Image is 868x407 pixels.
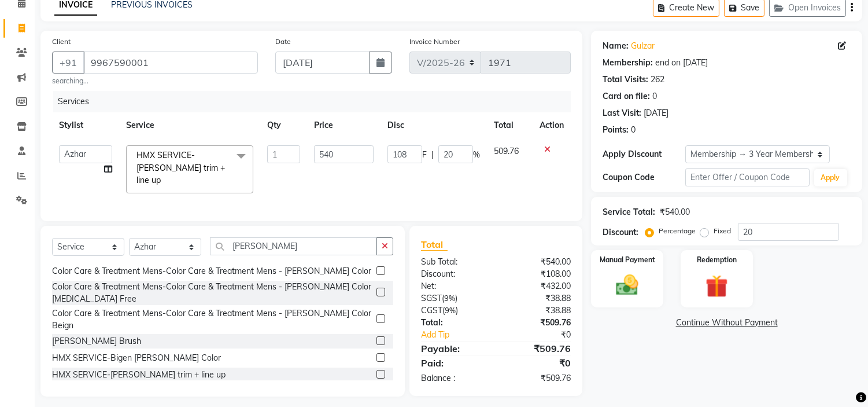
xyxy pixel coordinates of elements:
[496,280,580,292] div: ₹432.00
[603,226,638,239] div: Discount:
[603,171,685,184] div: Coupon Code
[659,226,696,236] label: Percentage
[412,292,496,305] div: ( )
[421,305,442,316] span: CGST
[412,372,496,384] div: Balance :
[496,372,580,384] div: ₹509.76
[412,329,510,341] a: Add Tip
[609,272,645,298] img: _cash.svg
[412,256,496,268] div: Sub Total:
[52,76,258,86] small: searching...
[260,112,307,138] th: Qty
[52,352,221,364] div: HMX SERVICE-Bigen [PERSON_NAME] Color
[412,342,496,355] div: Payable:
[52,265,371,277] div: Color Care & Treatment Mens-Color Care & Treatment Mens - [PERSON_NAME] Color
[422,149,427,161] span: F
[496,317,580,329] div: ₹509.76
[510,329,580,341] div: ₹0
[631,124,636,136] div: 0
[603,40,629,52] div: Name:
[603,124,629,136] div: Points:
[473,149,480,161] span: %
[83,52,258,74] input: Search by Name/Mobile/Email/Code
[644,107,668,119] div: [DATE]
[210,237,377,255] input: Search or Scan
[412,305,496,317] div: ( )
[412,356,496,370] div: Paid:
[660,206,690,218] div: ₹540.00
[496,292,580,305] div: ₹38.88
[603,206,655,218] div: Service Total:
[496,268,580,280] div: ₹108.00
[496,256,580,268] div: ₹540.00
[603,148,685,160] div: Apply Discount
[496,356,580,370] div: ₹0
[603,90,650,102] div: Card on file:
[652,90,657,102] div: 0
[603,74,648,86] div: Total Visits:
[52,112,119,138] th: Stylist
[119,112,260,138] th: Service
[381,112,487,138] th: Disc
[52,369,226,381] div: HMX SERVICE-[PERSON_NAME] trim + line up
[651,74,664,86] div: 262
[444,294,455,303] span: 9%
[52,52,84,74] button: +91
[685,168,809,186] input: Enter Offer / Coupon Code
[409,36,460,47] label: Invoice Number
[136,150,225,185] span: HMX SERVICE-[PERSON_NAME] trim + line up
[307,112,381,138] th: Price
[697,255,737,265] label: Redemption
[603,57,653,69] div: Membership:
[699,272,735,300] img: _gift.svg
[600,255,655,265] label: Manual Payment
[445,306,456,315] span: 9%
[487,112,533,138] th: Total
[714,226,731,236] label: Fixed
[631,40,655,52] a: Gulzar
[603,107,641,119] div: Last Visit:
[814,169,847,186] button: Apply
[275,36,291,47] label: Date
[431,149,434,161] span: |
[412,280,496,292] div: Net:
[53,91,579,112] div: Services
[593,317,860,329] a: Continue Without Payment
[52,281,372,305] div: Color Care & Treatment Mens-Color Care & Treatment Mens - [PERSON_NAME] Color [MEDICAL_DATA] Free
[52,307,372,332] div: Color Care & Treatment Mens-Color Care & Treatment Mens - [PERSON_NAME] Color Beign
[161,175,166,185] a: x
[412,268,496,280] div: Discount:
[496,305,580,317] div: ₹38.88
[494,146,519,156] span: 509.76
[421,293,442,303] span: SGST
[533,112,571,138] th: Action
[421,239,448,251] span: Total
[496,342,580,355] div: ₹509.76
[412,317,496,329] div: Total:
[655,57,708,69] div: end on [DATE]
[52,335,141,347] div: [PERSON_NAME] Brush
[52,36,71,47] label: Client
